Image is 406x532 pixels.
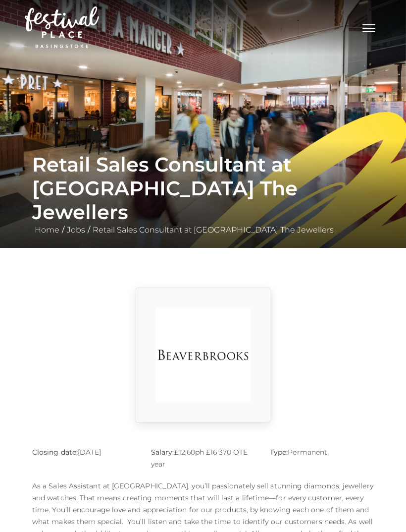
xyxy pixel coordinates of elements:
strong: Salary: [151,448,174,457]
p: Permanent [270,446,374,458]
a: Home [32,225,62,235]
p: [DATE] [32,446,136,458]
button: Toggle navigation [356,20,381,34]
h1: Retail Sales Consultant at [GEOGRAPHIC_DATA] The Jewellers [32,153,374,224]
img: 9_1554819311_aehn.png [156,308,250,402]
strong: Type: [270,448,288,457]
a: Jobs [64,225,88,235]
div: / / [25,153,381,236]
img: Festival Place Logo [25,6,99,48]
p: £12.60ph £16'370 OTE year [151,446,255,470]
strong: Closing date: [32,448,78,457]
a: Retail Sales Consultant at [GEOGRAPHIC_DATA] The Jewellers [90,225,336,235]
